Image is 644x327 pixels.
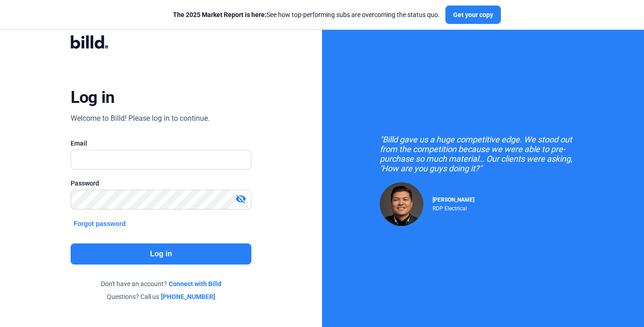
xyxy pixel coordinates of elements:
[169,279,222,288] a: Connect with Billd
[380,182,423,226] img: Raul Pacheco
[71,113,210,124] div: Welcome to Billd! Please log in to continue.
[433,197,474,203] span: [PERSON_NAME]
[71,292,251,301] div: Questions? Call us
[161,292,215,301] a: [PHONE_NUMBER]
[173,11,266,18] span: The 2025 Market Report is here:
[173,10,440,19] div: See how top-performing subs are overcoming the status quo.
[380,135,586,173] div: "Billd gave us a huge competitive edge. We stood out from the competition because we were able to...
[235,193,246,204] mat-icon: visibility_off
[71,179,251,188] div: Password
[71,219,128,229] button: Forgot password
[71,243,251,265] button: Log in
[71,279,251,288] div: Don't have an account?
[71,87,114,107] div: Log in
[71,139,251,148] div: Email
[445,6,501,24] button: Get your copy
[433,203,474,212] div: RDP Electrical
